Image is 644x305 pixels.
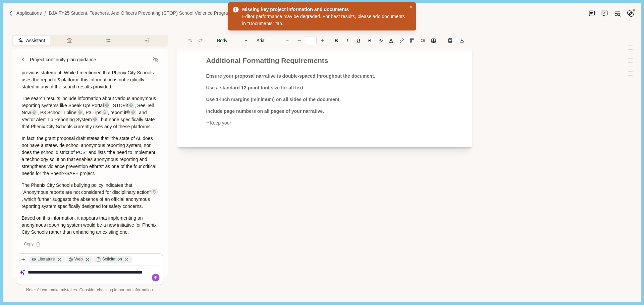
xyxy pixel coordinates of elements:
[318,36,327,45] button: Increase font size
[76,110,101,115] span: , P3 Tips
[49,10,279,17] a: BJA FY25 Student, Teachers, and Officers Preventing (STOP) School Violence Program (O-BJA-2025-17...
[418,36,428,45] button: Line height
[242,6,404,13] div: Missing key project information and documents
[104,103,128,108] span: , STOPit
[21,182,158,210] p: , which further suggests the absence of an official anonymous reporting system specifically desig...
[242,13,407,27] div: Editor performance may be degraded. For best results, please add documents in "Documents" tab.
[368,38,371,43] s: S
[445,36,455,45] button: Line height
[21,110,148,122] span: , and Vector Alert Tip Reporting System
[206,97,340,102] span: Use 1-inch margins (minimum) on all sides of the document.
[21,62,158,90] p: Looking at the search results more carefully, I need to correct my previous statement. While I me...
[17,287,163,293] div: Note: AI can make mistakes. Consider checking important information.
[342,36,352,45] button: I
[353,36,364,45] button: U
[206,57,328,64] span: Additional Formatting Requirements
[21,182,151,195] span: The Phenix City Schools bullying policy indicates that "Anonymous reports are not considered for ...
[357,38,360,43] u: U
[21,95,158,130] p: , but none specifically state that Phenix City Schools currently uses any of these platforms.
[21,103,155,115] span: , See Tell Now
[408,36,417,45] button: Adjust margins
[196,36,205,45] button: Redo
[31,110,76,115] span: , P3 School Tipline
[20,240,44,249] div: Copy
[335,38,338,43] b: B
[206,108,324,114] span: Include page numbers on all pages of your narrative.
[8,10,14,16] img: Forward slash icon
[21,96,157,108] span: The search results include information about various anonymous reporting systems like Speak Up! P...
[206,85,305,90] span: Use a standard 12-point font size for all text.
[206,73,375,79] span: Ensure your proposal narrative is double-spaced throughout the document.
[347,38,348,43] i: I
[206,120,231,126] span: **Keep your
[30,56,96,63] div: Project continuity plan guidance
[294,36,304,45] button: Decrease font size
[94,256,132,263] div: Solicitation
[185,36,195,45] button: Undo
[397,36,407,45] button: Line height
[29,256,64,263] div: Literature
[42,10,49,16] img: Forward slash icon
[16,10,42,17] a: Applications
[457,36,467,45] button: Export to docx
[331,36,341,45] button: B
[365,36,375,45] button: S
[26,37,45,44] span: Assistant
[429,36,438,45] button: Line height
[253,36,293,45] button: Arial
[21,135,158,177] p: In fact, the grant proposal draft states that "the state of AL does not have a statewide school a...
[21,215,158,236] p: Based on this information, it appears that implementing an anonymous reporting system would be a ...
[101,110,130,115] span: , report it®
[214,36,252,45] button: Body
[66,256,92,263] div: Web
[408,4,415,11] button: Close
